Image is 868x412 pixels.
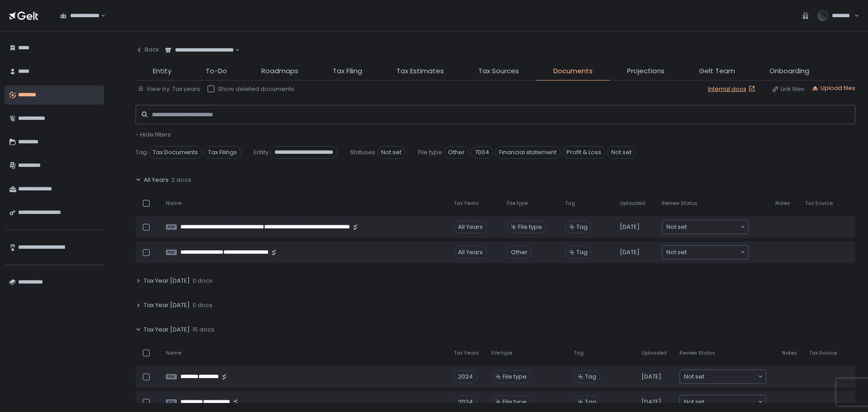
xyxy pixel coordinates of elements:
[503,398,527,406] span: File type
[769,66,809,76] span: Onboarding
[553,66,593,76] span: Documents
[454,246,487,259] div: All Years
[662,200,698,207] span: Review Status
[204,146,241,159] span: Tax Filings
[704,372,757,381] input: Search for option
[699,66,735,76] span: Gelt Team
[159,41,240,60] div: Search for option
[193,326,214,334] span: 15 docs
[54,6,105,25] div: Search for option
[396,66,444,76] span: Tax Estimates
[607,146,636,159] span: Not set
[503,373,527,381] span: File type
[565,200,575,207] span: Tag
[193,277,212,285] span: 0 docs
[454,221,487,233] div: All Years
[444,146,469,159] span: Other
[153,66,171,76] span: Entity
[662,220,748,234] div: Search for option
[136,46,159,54] div: Back
[454,396,477,408] div: 2024
[642,373,661,381] span: [DATE]
[687,248,740,257] input: Search for option
[585,373,596,381] span: Tag
[144,277,190,285] span: Tax Year [DATE]
[687,223,740,232] input: Search for option
[136,41,159,59] button: Back
[471,146,493,159] span: 7004
[666,223,687,232] span: Not set
[805,200,833,207] span: Tax Source
[708,85,757,93] a: Internal docs
[775,200,790,207] span: Notes
[576,248,588,256] span: Tag
[418,148,442,156] span: File type
[478,66,519,76] span: Tax Sources
[576,223,588,231] span: Tag
[679,350,715,356] span: Review Status
[166,350,181,356] span: Name
[144,176,169,184] span: All Years
[454,370,477,383] div: 2024
[144,301,190,309] span: Tax Year [DATE]
[627,66,665,76] span: Projections
[620,200,645,207] span: Uploaded
[136,148,147,156] span: Tag
[684,398,704,407] span: Not set
[206,66,227,76] span: To-Do
[507,246,532,259] div: Other
[136,131,171,139] button: - Hide filters
[666,248,687,257] span: Not set
[680,395,766,409] div: Search for option
[254,148,269,156] span: Entity
[136,130,171,139] span: - Hide filters
[585,398,596,406] span: Tag
[99,11,100,20] input: Search for option
[811,84,855,92] button: Upload files
[684,372,704,381] span: Not set
[193,301,212,309] span: 0 docs
[491,350,512,356] span: File type
[620,248,640,256] span: [DATE]
[620,223,640,231] span: [DATE]
[704,398,757,407] input: Search for option
[772,85,804,93] button: Link files
[574,350,584,356] span: Tag
[495,146,561,159] span: Financial statement
[454,350,479,356] span: Tax Years
[144,326,190,334] span: Tax Year [DATE]
[171,176,191,184] span: 2 docs
[350,148,375,156] span: Statuses
[149,146,202,159] span: Tax Documents
[662,246,748,259] div: Search for option
[518,223,542,231] span: File type
[166,200,181,207] span: Name
[261,66,298,76] span: Roadmaps
[809,350,837,356] span: Tax Source
[642,350,667,356] span: Uploaded
[377,146,406,159] span: Not set
[562,146,605,159] span: Profit & Loss
[454,200,479,207] span: Tax Years
[642,398,661,406] span: [DATE]
[680,370,766,384] div: Search for option
[507,200,528,207] span: File type
[333,66,362,76] span: Tax Filing
[137,85,200,93] button: View by: Tax years
[782,350,797,356] span: Notes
